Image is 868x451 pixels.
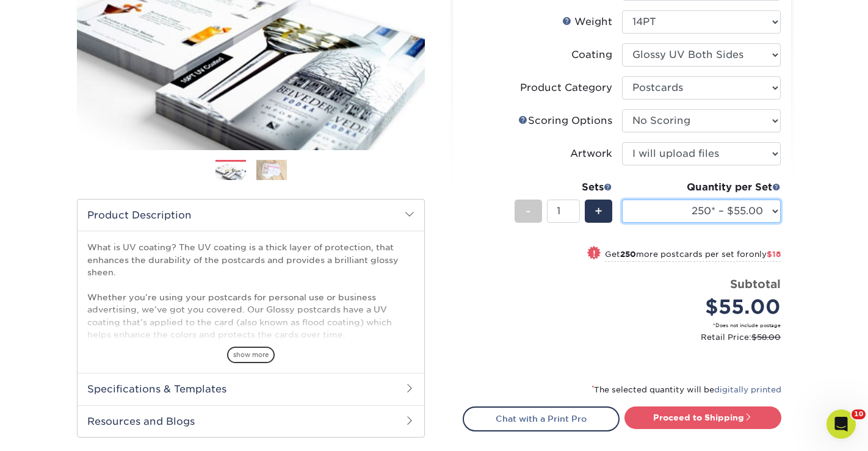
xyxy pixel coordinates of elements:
[624,406,781,428] a: Proceed to Shipping
[593,247,596,260] span: !
[78,405,424,437] h2: Resources and Blogs
[215,161,246,182] img: Postcards 01
[595,202,602,220] span: +
[227,347,275,363] span: show more
[730,277,781,290] strong: Subtotal
[767,250,781,259] span: $18
[571,48,612,62] div: Coating
[562,15,612,29] div: Weight
[78,200,424,231] h2: Product Description
[78,373,424,405] h2: Specifications & Templates
[570,146,612,161] div: Artwork
[620,250,636,259] strong: 250
[826,410,856,439] iframe: Intercom live chat
[256,159,287,181] img: Postcards 02
[631,292,781,322] div: $55.00
[87,241,414,428] p: What is UV coating? The UV coating is a thick layer of protection, that enhances the durability o...
[591,385,781,394] small: The selected quantity will be
[852,410,866,419] span: 10
[518,114,612,128] div: Scoring Options
[472,322,781,329] small: *Does not include postage
[463,406,620,431] a: Chat with a Print Pro
[605,250,781,262] small: Get more postcards per set for
[526,202,531,220] span: -
[751,333,781,342] span: $58.00
[749,250,781,259] span: only
[520,81,612,95] div: Product Category
[622,180,781,195] div: Quantity per Set
[714,385,781,394] a: digitally printed
[515,180,612,195] div: Sets
[472,331,781,343] small: Retail Price:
